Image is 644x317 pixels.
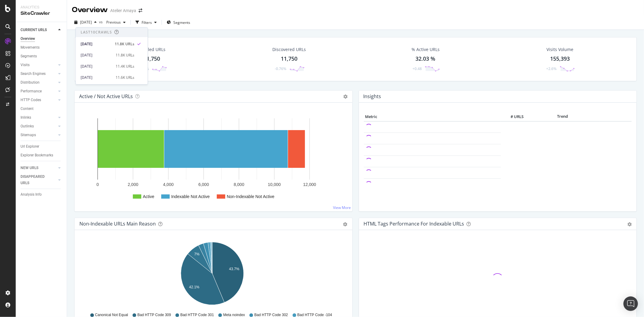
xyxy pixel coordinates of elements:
div: Performance [21,88,42,94]
div: 11,750 [281,55,297,63]
div: [DATE] [81,64,112,69]
a: Sitemaps [21,132,56,138]
div: Last 10 Crawls [81,30,112,35]
th: Metric [364,112,501,121]
div: 11.4K URLs [116,64,134,69]
div: HTML Tags Performance for Indexable URLs [364,221,464,227]
a: Movements [21,44,62,51]
button: [DATE] [72,18,99,27]
a: Distribution [21,79,56,86]
div: Outlinks [21,123,34,130]
text: 0 [97,182,99,187]
div: Segments [21,53,37,59]
div: [DATE] [81,41,111,47]
div: Content [21,106,34,112]
div: Discovered URLs [272,46,306,53]
a: Segments [21,53,62,59]
div: Search Engines [21,71,46,77]
th: Trend [525,112,600,121]
div: % Active URLs [412,46,440,53]
div: 155,393 [550,55,570,63]
div: Open Intercom Messenger [623,296,638,311]
text: 4,000 [163,182,174,187]
a: Analysis Info [21,191,62,198]
i: Options [344,94,348,99]
text: 12,000 [303,182,316,187]
h4: Active / Not Active URLs [79,92,133,101]
span: Segments [173,20,190,25]
div: [DATE] [81,75,112,80]
button: Segments [164,18,193,27]
div: Visits Volume [546,46,573,53]
div: Atelier Amaya [110,8,136,14]
div: +2.6% [546,66,557,71]
button: Previous [104,18,128,27]
text: 43.7% [229,267,239,271]
h4: Insights [364,92,381,101]
text: 8,000 [234,182,244,187]
span: vs [99,19,104,24]
button: Filters [133,18,159,27]
div: CURRENT URLS [21,27,47,33]
div: DISAPPEARED URLS [21,174,51,186]
a: HTTP Codes [21,97,56,103]
div: Visits [21,62,30,68]
div: Overview [72,5,108,15]
a: View More [333,205,351,210]
div: Non-Indexable URLs Main Reason [79,221,156,227]
a: Overview [21,36,62,42]
div: 11.8K URLs [115,41,134,47]
div: -0.76% [275,66,287,71]
a: CURRENT URLS [21,27,56,33]
th: # URLS [501,112,525,121]
span: 2025 Oct. 11th [80,20,92,25]
div: 32.03 % [415,55,435,63]
text: Indexable Not Active [171,194,210,199]
svg: A chart. [79,112,345,207]
div: HTTP Codes [21,97,41,103]
div: Analysis Info [21,191,42,198]
div: 11.8K URLs [116,53,134,58]
span: Previous [104,20,121,25]
div: Explorer Bookmarks [21,152,53,158]
div: Url Explorer [21,143,39,150]
a: Inlinks [21,114,56,121]
a: Visits [21,62,56,68]
text: 10,000 [268,182,281,187]
div: SiteCrawler [21,10,62,17]
div: Sitemaps [21,132,36,138]
a: Outlinks [21,123,56,130]
text: 42.1% [189,285,199,289]
text: 2,000 [128,182,138,187]
a: Url Explorer [21,143,62,150]
div: +0.48 [412,66,422,71]
div: 11,750 [143,55,160,63]
a: Search Engines [21,71,56,77]
a: Content [21,106,62,112]
text: 7% [194,252,200,256]
div: Crawled URLs [138,46,165,53]
div: [DATE] [81,53,112,58]
svg: A chart. [79,240,345,310]
div: arrow-right-arrow-left [139,8,142,13]
div: gear [343,222,348,226]
div: Filters [142,20,152,25]
a: Explorer Bookmarks [21,152,62,158]
div: Distribution [21,79,40,86]
text: 6,000 [198,182,209,187]
a: DISAPPEARED URLS [21,174,56,186]
text: Active [143,194,154,199]
div: gear [627,222,632,226]
div: Inlinks [21,114,31,121]
div: Movements [21,44,40,51]
a: Performance [21,88,56,94]
div: 11.6K URLs [116,75,134,80]
div: Analytics [21,5,62,10]
div: Overview [21,36,35,42]
a: NEW URLS [21,165,56,171]
div: NEW URLS [21,165,38,171]
text: Non-Indexable Not Active [227,194,274,199]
